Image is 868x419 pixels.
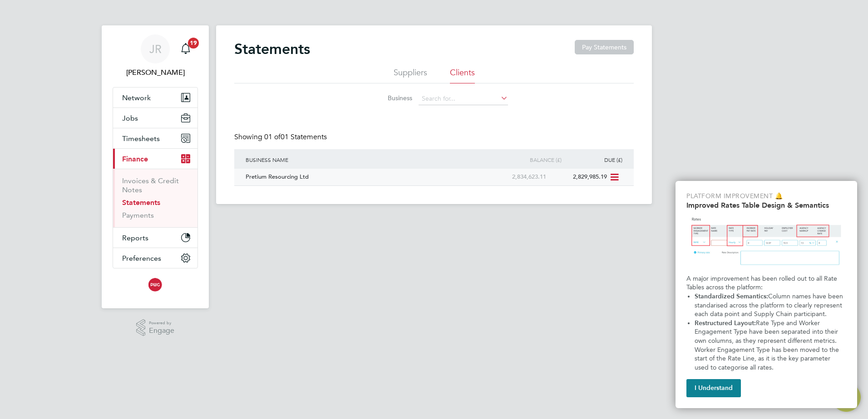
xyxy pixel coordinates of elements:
span: 19 [188,38,199,49]
strong: Standardized Semantics: [695,292,768,300]
span: Timesheets [122,134,160,143]
div: Pretium Resourcing Ltd [243,169,488,185]
a: Go to account details [113,34,198,78]
span: Jobs [122,114,138,122]
p: A major improvement has been rolled out to all Rate Tables across the platform: [686,274,846,292]
span: 01 Statements [264,132,327,141]
div: Improved Rate Table Semantics [676,181,857,408]
div: Business Name [243,149,503,170]
span: Jennifer Rigby [113,67,198,78]
a: Statements [122,198,160,207]
span: Powered by [149,319,174,327]
div: Balance (£) [503,149,563,170]
div: Due (£) [564,149,625,170]
div: 2,834,623.11 [488,169,548,185]
img: pwg-logo-retina.png [146,278,164,292]
label: Business [360,94,412,102]
input: Search for... [419,93,508,105]
nav: Main navigation [102,25,209,308]
span: Preferences [122,254,161,263]
li: Clients [450,67,475,83]
span: Engage [149,327,174,335]
li: Suppliers [394,67,427,83]
button: Pay Statements [575,40,634,54]
h2: Statements [234,40,310,58]
div: Showing [234,132,329,142]
span: Finance [122,155,148,163]
a: Invoices & Credit Notes [122,176,179,194]
div: 2,829,985.19 [548,169,609,185]
a: Go to home page [113,278,198,292]
span: Reports [122,234,148,242]
h2: Improved Rates Table Design & Semantics [686,201,846,209]
span: 01 of [264,132,281,141]
span: Network [122,93,151,102]
span: Column names have been standarised across the platform to clearly represent each data point and S... [695,292,845,318]
button: I Understand [686,379,741,397]
span: Rate Type and Worker Engagement Type have been separated into their own columns, as they represen... [695,319,841,371]
p: Platform Improvement 🔔 [686,192,846,201]
strong: Restructured Layout: [695,319,756,327]
img: Updated Rates Table Design & Semantics [686,213,846,271]
a: Payments [122,211,154,219]
span: JR [149,43,162,55]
